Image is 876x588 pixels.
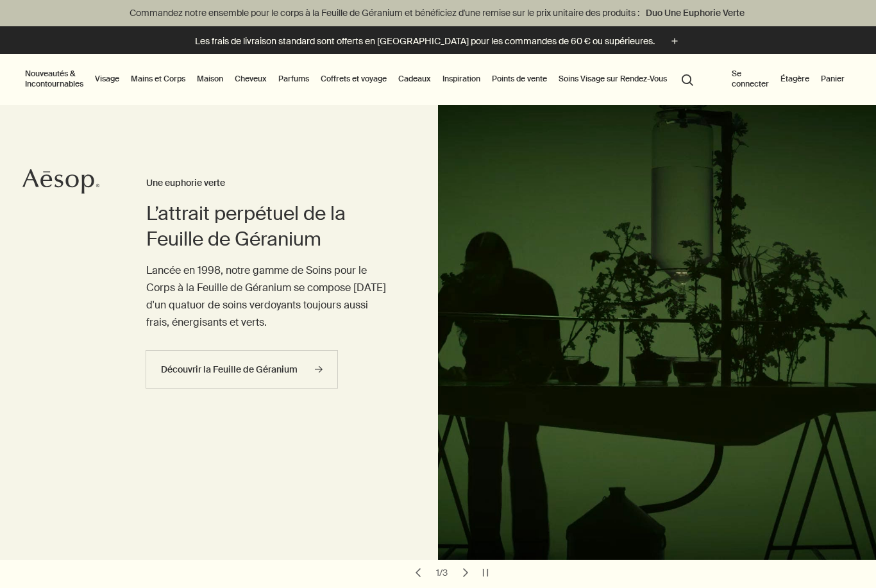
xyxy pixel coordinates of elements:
button: Nouveautés & Incontournables [22,66,86,92]
a: Inspiration [440,71,483,87]
button: pause [476,564,494,582]
button: next slide [457,564,475,582]
a: Maison [194,71,226,87]
button: previous slide [409,564,427,582]
a: Étagère [778,71,812,87]
a: Aesop [22,169,99,197]
p: Commandez notre ensemble pour le corps à la Feuille de Géranium et bénéficiez d'une remise sur le... [13,6,863,20]
a: Visage [92,71,122,87]
a: Cheveux [232,71,269,87]
a: Duo Une Euphorie Verte [643,6,747,20]
a: Coffrets et voyage [318,71,389,87]
div: 1 / 3 [432,567,451,578]
button: Les frais de livraison standard sont offerts en [GEOGRAPHIC_DATA] pour les commandes de 60 € ou s... [195,34,682,49]
button: Points de vente [489,71,550,87]
h3: Une euphorie verte [146,176,387,191]
p: Lancée en 1998, notre gamme de Soins pour le Corps à la Feuille de Géranium se compose [DATE] d'u... [146,262,387,332]
nav: primary [22,54,723,105]
a: Parfums [276,71,312,87]
p: Les frais de livraison standard sont offerts en [GEOGRAPHIC_DATA] pour les commandes de 60 € ou s... [195,35,655,48]
nav: supplementary [729,54,854,105]
a: Cadeaux [396,71,434,87]
button: Lancer une recherche [676,67,699,91]
a: Soins Visage sur Rendez-Vous [556,71,670,87]
a: Mains et Corps [128,71,188,87]
svg: Aesop [22,169,99,194]
button: Se connecter [729,66,771,92]
h2: L’attrait perpétuel de la Feuille de Géranium [146,201,387,252]
a: Découvrir la Feuille de Géranium [146,350,338,389]
button: Panier [818,71,847,87]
